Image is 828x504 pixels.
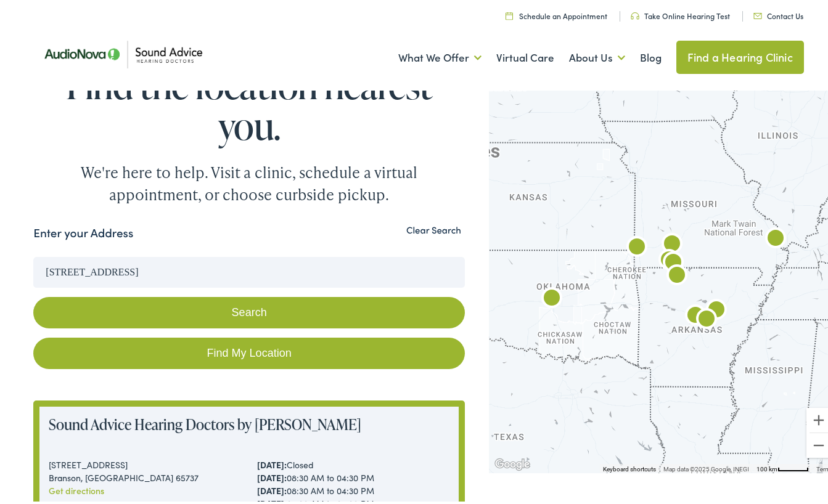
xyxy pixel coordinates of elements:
strong: [DATE]: [257,455,287,468]
div: We're here to help. Visit a clinic, schedule a virtual appointment, or choose curbside pickup. [52,158,446,203]
button: Clear Search [403,221,465,233]
img: Google [492,453,533,469]
img: Icon representing mail communication in a unique green color, indicative of contact or communicat... [753,10,762,16]
a: Blog [640,32,662,78]
button: Keyboard shortcuts [603,462,656,471]
div: AudioNova [761,222,790,251]
a: Contact Us [753,7,803,18]
label: Enter your Address [33,221,133,239]
input: Enter your address or zip code [33,254,465,285]
div: Branson, [GEOGRAPHIC_DATA] 65737 [49,468,241,481]
a: Take Online Hearing Test [631,7,730,18]
a: Find a Hearing Clinic [676,38,804,71]
div: AudioNova [662,259,692,288]
a: Open this area in Google Maps (opens a new window) [492,453,533,469]
button: Search [33,294,465,325]
strong: [DATE]: [257,468,287,481]
div: Sound Advice Hearing Doctors by AudioNova [658,246,688,275]
a: Sound Advice Hearing Doctors by [PERSON_NAME] [49,411,361,431]
a: About Us [569,32,625,78]
img: Headphone icon in a unique green color, suggesting audio-related services or features. [631,9,639,17]
span: 100 km [756,463,777,469]
a: Virtual Care [496,32,554,78]
div: [STREET_ADDRESS] [49,455,241,468]
div: Sound Advice Hearing Doctors by AudioNova [654,243,684,273]
div: AudioNova [702,293,731,323]
div: AudioNova [622,230,652,260]
strong: [DATE]: [257,481,287,494]
h1: Find the location nearest you. [33,62,465,143]
a: Find My Location [33,335,465,366]
span: Map data ©2025 Google, INEGI [663,463,749,469]
div: AudioNova [681,299,710,328]
button: Map Scale: 100 km per 47 pixels [753,461,813,469]
div: Sound Advice Hearing Doctors by AudioNova [657,227,687,257]
div: AudioNova [692,303,721,332]
a: Get directions [49,481,104,494]
a: Schedule an Appointment [506,7,607,18]
img: Calendar icon in a unique green color, symbolizing scheduling or date-related features. [506,9,513,17]
a: What We Offer [398,32,482,78]
div: AudioNova [537,282,567,311]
